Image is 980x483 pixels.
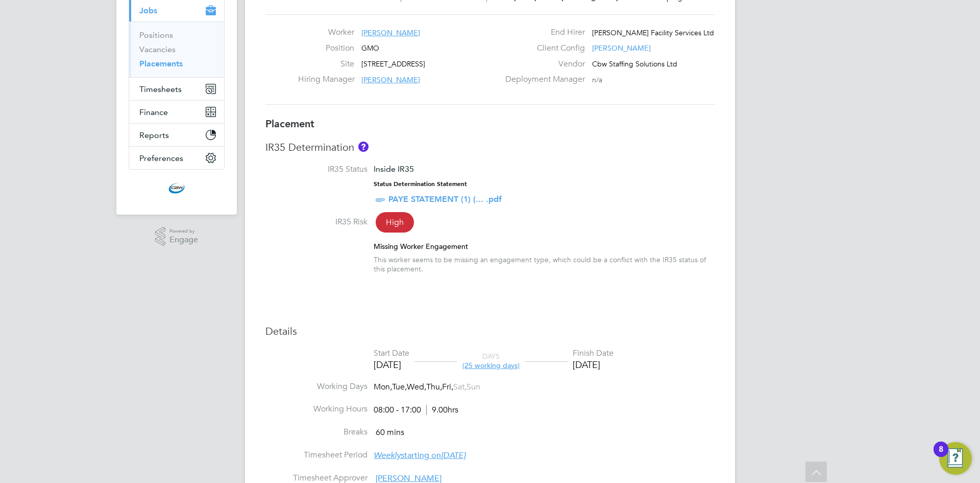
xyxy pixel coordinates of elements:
[265,450,367,461] label: Timesheet Period
[139,84,182,94] span: Timesheets
[499,74,585,85] label: Deployment Manager
[265,404,367,415] label: Working Hours
[265,325,715,338] h3: Details
[592,28,714,37] span: [PERSON_NAME] Facility Services Ltd
[374,450,465,461] span: starting on
[457,352,525,370] div: DAYS
[265,217,367,227] label: IR35 Risk
[592,43,651,53] span: [PERSON_NAME]
[376,212,414,233] span: High
[361,28,420,37] span: [PERSON_NAME]
[155,227,199,246] a: Powered byEngage
[265,141,715,154] h3: IR35 Determination
[139,44,176,54] a: Vacancies
[265,164,367,175] label: IR35 Status
[374,405,458,416] div: 08:00 - 17:00
[139,6,157,15] span: Jobs
[265,118,314,130] b: Placement
[139,153,183,163] span: Preferences
[298,59,354,70] label: Site
[374,242,715,251] div: Missing Worker Engagement
[467,382,480,392] span: Sun
[374,450,401,461] em: Weekly
[374,382,392,392] span: Mon,
[358,142,369,152] button: About IR35
[139,107,168,117] span: Finance
[374,359,409,371] div: [DATE]
[573,348,614,359] div: Finish Date
[441,450,465,461] em: [DATE]
[939,449,943,463] div: 8
[407,382,426,392] span: Wed,
[374,255,715,273] div: This worker seems to be missing an engagement type, which could be a conflict with the IR35 statu...
[499,43,585,54] label: Client Config
[499,27,585,38] label: End Hirer
[592,59,677,68] span: Cbw Staffing Solutions Ltd
[462,361,520,370] span: (25 working days)
[388,194,502,204] a: PAYE STATEMENT (1) (... .pdf
[139,59,183,68] a: Placements
[169,227,198,236] span: Powered by
[139,130,169,140] span: Reports
[374,164,414,174] span: Inside IR35
[939,442,972,475] button: Open Resource Center, 8 new notifications
[499,59,585,70] label: Vendor
[453,382,467,392] span: Sat,
[376,427,404,438] span: 60 mins
[592,75,602,84] span: n/a
[361,43,379,53] span: GMO
[265,427,367,438] label: Breaks
[361,59,425,68] span: [STREET_ADDRESS]
[361,75,420,84] span: [PERSON_NAME]
[129,147,224,169] button: Preferences
[392,382,407,392] span: Tue,
[442,382,453,392] span: Fri,
[168,180,185,196] img: cbwstaffingsolutions-logo-retina.png
[374,348,409,359] div: Start Date
[426,405,458,415] span: 9.00hrs
[298,43,354,54] label: Position
[169,236,198,244] span: Engage
[298,27,354,38] label: Worker
[129,101,224,123] button: Finance
[265,381,367,392] label: Working Days
[426,382,442,392] span: Thu,
[298,74,354,85] label: Hiring Manager
[129,124,224,146] button: Reports
[374,180,467,188] strong: Status Determination Statement
[129,180,225,196] a: Go to home page
[139,30,173,40] a: Positions
[573,359,614,371] div: [DATE]
[129,21,224,77] div: Jobs
[129,78,224,100] button: Timesheets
